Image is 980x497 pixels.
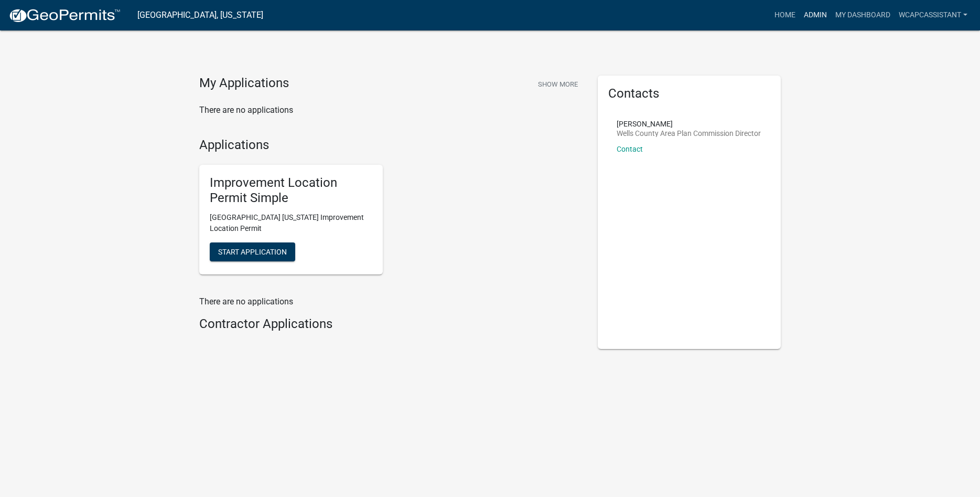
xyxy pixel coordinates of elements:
h4: Applications [199,138,582,153]
p: [PERSON_NAME] [617,120,761,128]
p: Wells County Area Plan Commission Director [617,130,761,137]
span: Start Application [218,247,287,256]
p: [GEOGRAPHIC_DATA] [US_STATE] Improvement Location Permit [210,212,372,234]
button: Start Application [210,242,295,261]
wm-workflow-list-section: Applications [199,138,582,283]
wm-workflow-list-section: Contractor Applications [199,316,582,336]
p: There are no applications [199,104,582,117]
p: There are no applications [199,295,582,308]
h4: Contractor Applications [199,316,582,332]
button: Show More [534,76,582,93]
a: wcapcassistant [895,5,972,25]
h5: Contacts [608,86,771,101]
h4: My Applications [199,76,289,91]
h5: Improvement Location Permit Simple [210,175,372,206]
a: Contact [617,145,643,153]
a: Home [770,5,800,25]
a: My Dashboard [831,5,895,25]
a: [GEOGRAPHIC_DATA], [US_STATE] [137,6,263,24]
a: Admin [800,5,831,25]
